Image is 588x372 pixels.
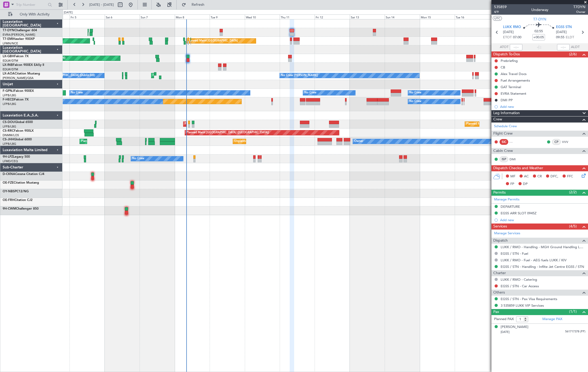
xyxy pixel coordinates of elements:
[494,124,517,129] a: Schedule Crew
[186,129,269,137] div: Planned Maint [GEOGRAPHIC_DATA] ([GEOGRAPHIC_DATA])
[3,55,14,58] span: LX-GBH
[3,29,14,32] span: T7-DYN
[503,30,514,35] span: [DATE]
[3,59,18,63] a: EDLW/DTM
[510,140,521,144] div: - -
[153,72,235,79] div: Planned Maint [GEOGRAPHIC_DATA] ([GEOGRAPHIC_DATA])
[3,207,39,210] a: 9H-CWMChallenger 850
[493,131,513,137] span: Flight Crew
[420,14,455,19] div: Mon 15
[493,290,505,296] span: Others
[3,67,18,71] a: EDLW/DTM
[89,2,114,7] span: [DATE] - [DATE]
[534,29,543,34] span: 02:55
[3,38,35,41] a: T7-EMIHawker 900XP
[3,72,15,75] span: LX-AOA
[3,159,18,163] a: LFMD/CEQ
[501,330,510,334] span: [DATE]
[409,89,421,97] div: No Crew
[493,16,502,21] button: UTC
[562,140,574,144] a: VVV
[3,121,33,124] a: CS-DOUGlobal 6500
[185,120,267,128] div: Planned Maint [GEOGRAPHIC_DATA] ([GEOGRAPHIC_DATA])
[510,182,514,187] span: FP
[409,98,421,105] div: No Crew
[3,190,29,193] a: OY-NBSPC12/NG
[556,25,572,30] span: EGSS STN
[494,317,514,322] label: Planned PAX
[573,10,585,14] span: Owner
[3,29,37,32] a: T7-DYNChallenger 604
[350,14,385,19] div: Sat 13
[315,14,349,19] div: Fri 12
[542,317,562,322] a: Manage PAX
[501,303,544,308] a: 3 535859 LUKK VIP Services
[569,189,577,195] span: (2/2)
[500,156,508,162] div: ISP
[500,104,585,109] div: Add new
[569,309,577,314] span: (1/1)
[14,13,55,16] span: Only With Activity
[493,116,502,123] span: Crew
[565,330,585,334] span: 561717378 (PP)
[3,138,32,141] a: CS-JHHGlobal 6000
[510,174,515,179] span: MF
[501,204,520,209] div: DEPARTURE
[3,155,13,158] span: 9H-LPZ
[3,33,35,37] a: EVRA/[PERSON_NAME]
[501,78,530,83] div: Fuel Arrangements
[3,190,15,193] span: OY-NBS
[501,297,557,301] a: EGSS / STN - Pax Visa Requirements
[501,98,513,102] div: DMI PP
[567,174,573,179] span: FFC
[455,14,490,19] div: Tue 16
[3,98,14,101] span: F-HECD
[573,4,585,10] span: T7DYN
[105,14,140,19] div: Sat 6
[537,174,542,179] span: CR
[6,10,57,19] button: Only With Activity
[494,10,507,14] span: 4/9
[513,35,521,40] span: 07:00
[3,129,14,132] span: CS-RRC
[188,37,238,45] div: Planned Maint [GEOGRAPHIC_DATA]
[493,309,499,315] span: Pax
[531,7,548,13] div: Underway
[500,218,585,222] div: Add new
[556,35,564,40] span: 09:55
[64,10,73,15] div: [DATE]
[3,72,40,75] a: LX-AOACitation Mustang
[3,142,16,146] a: LFPB/LBG
[3,199,33,202] a: OE-FRHCitation CJ2
[281,72,318,79] div: No Crew [PERSON_NAME]
[552,139,561,145] div: CP
[510,44,522,50] input: --:--
[493,51,520,57] span: Dispatch To-Dos
[490,14,525,19] div: Wed 17
[70,14,104,19] div: Fri 5
[550,174,558,179] span: DFC,
[510,157,521,162] a: DMI
[3,173,15,176] span: D-CKNA
[3,129,34,132] a: CS-RRCFalcon 900LX
[523,182,528,187] span: DP
[280,14,315,19] div: Thu 11
[494,197,520,202] a: Manage Permits
[245,14,280,19] div: Wed 10
[3,41,18,45] a: LFMN/NCE
[81,137,164,145] div: Planned Maint [GEOGRAPHIC_DATA] ([GEOGRAPHIC_DATA])
[501,277,537,282] a: LUKK / RMO - Catering
[3,155,30,158] a: 9H-LPZLegacy 500
[501,325,528,330] div: [PERSON_NAME]
[493,270,506,276] span: Charter
[3,102,16,106] a: LFPB/LBG
[501,284,539,288] a: EGSS / STN - Car Access
[556,30,567,35] span: [DATE]
[16,1,46,9] input: Trip Number
[3,181,14,184] span: OE-FZE
[354,137,363,145] div: Owner
[569,51,577,57] span: (2/6)
[493,190,506,196] span: Permits
[494,4,507,10] span: 535859
[3,63,13,67] span: LX-INB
